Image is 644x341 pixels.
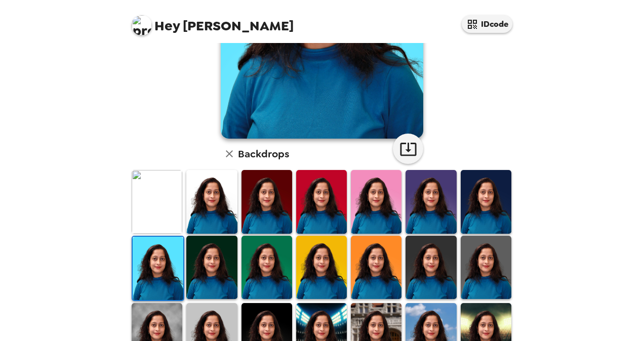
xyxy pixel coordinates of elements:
img: Original [132,170,182,233]
img: profile pic [132,15,152,35]
span: Hey [154,17,180,35]
button: IDcode [462,15,512,33]
span: [PERSON_NAME] [132,10,294,33]
h6: Backdrops [238,146,289,162]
